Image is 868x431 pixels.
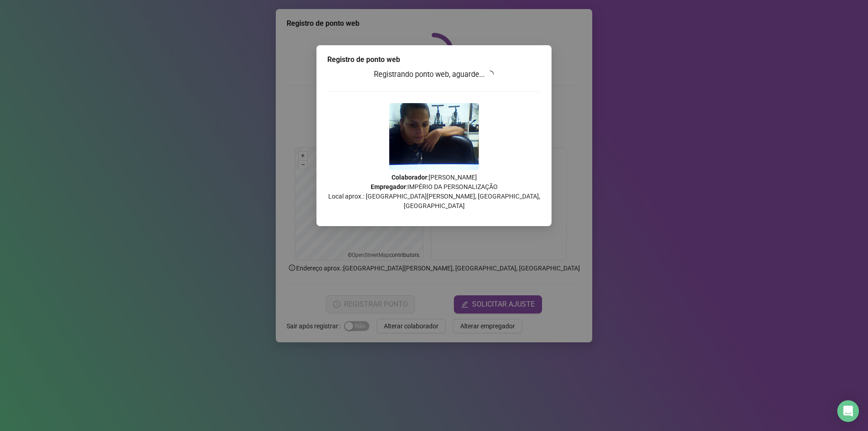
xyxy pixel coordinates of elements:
div: Registro de ponto web [327,54,541,65]
div: Open Intercom Messenger [837,400,859,422]
p: : [PERSON_NAME] : IMPÉRIO DA PERSONALIZAÇÃO Local aprox.: [GEOGRAPHIC_DATA][PERSON_NAME], [GEOGRA... [327,173,541,211]
img: Z [389,103,479,170]
strong: Colaborador [392,174,427,181]
span: loading [486,71,494,78]
strong: Empregador [371,183,406,190]
h3: Registrando ponto web, aguarde... [327,69,541,81]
